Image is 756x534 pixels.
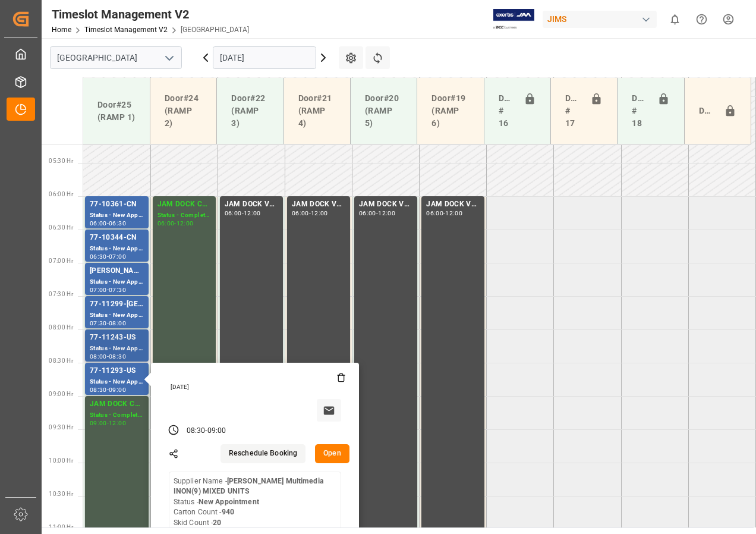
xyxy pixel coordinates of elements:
[359,211,376,216] div: 06:00
[359,199,412,211] div: JAM DOCK VOLUME CONTROL
[90,232,144,244] div: 77-10344-CN
[90,332,144,344] div: 77-11243-US
[90,321,107,326] div: 07:30
[90,398,144,410] div: JAM DOCK CONTROL
[49,257,73,264] span: 07:00 Hr
[109,287,126,293] div: 07:30
[160,87,207,134] div: Door#24 (RAMP 2)
[443,211,445,216] div: -
[378,211,395,216] div: 12:00
[90,277,144,287] div: Status - New Appointment
[222,508,234,516] b: 940
[107,254,109,259] div: -
[107,221,109,226] div: -
[109,354,126,359] div: 08:30
[694,100,719,122] div: Door#23
[49,491,73,497] span: 10:30 Hr
[90,354,107,359] div: 08:00
[107,287,109,293] div: -
[90,265,144,277] div: [PERSON_NAME]/ [PERSON_NAME]
[174,477,324,496] b: [PERSON_NAME] Multimedia INON(9) MIXED UNITS
[90,287,107,293] div: 07:00
[213,46,316,69] input: DD-MM-YYYY
[688,6,715,33] button: Help Center
[52,26,71,34] a: Home
[311,211,328,216] div: 12:00
[49,224,73,231] span: 06:30 Hr
[174,221,176,226] div: -
[107,321,109,326] div: -
[109,221,126,226] div: 06:30
[160,49,178,67] button: open menu
[52,5,249,23] div: Timeslot Management V2
[49,391,73,397] span: 09:00 Hr
[494,87,519,134] div: Doors # 16
[376,211,378,216] div: -
[543,8,661,30] button: JIMS
[292,211,309,216] div: 06:00
[90,221,107,226] div: 06:00
[90,377,144,387] div: Status - New Appointment
[225,211,242,216] div: 06:00
[427,87,474,134] div: Door#19 (RAMP 6)
[244,211,261,216] div: 12:00
[166,383,346,391] div: [DATE]
[107,354,109,359] div: -
[226,87,273,134] div: Door#22 (RAMP 3)
[90,387,107,392] div: 08:30
[49,457,73,464] span: 10:00 Hr
[543,11,657,28] div: JIMS
[294,87,341,134] div: Door#21 (RAMP 4)
[49,158,73,164] span: 05:30 Hr
[426,211,443,216] div: 06:00
[49,291,73,297] span: 07:30 Hr
[426,199,480,211] div: JAM DOCK VOLUME CONTROL
[90,420,107,426] div: 09:00
[90,299,144,310] div: 77-11299-[GEOGRAPHIC_DATA]
[90,211,144,221] div: Status - New Appointment
[90,344,144,354] div: Status - New Appointment
[49,357,73,364] span: 08:30 Hr
[109,420,126,426] div: 12:00
[90,244,144,254] div: Status - New Appointment
[49,324,73,331] span: 08:00 Hr
[109,387,126,392] div: 09:00
[93,94,140,128] div: Door#25 (RAMP 1)
[445,211,462,216] div: 12:00
[199,498,259,506] b: New Appointment
[220,444,305,463] button: Reschedule Booking
[49,191,73,197] span: 06:00 Hr
[493,9,534,30] img: Exertis%20JAM%20-%20Email%20Logo.jpg_1722504956.jpg
[157,199,211,211] div: JAM DOCK CONTROL
[107,387,109,392] div: -
[90,365,144,377] div: 77-11293-US
[187,426,206,436] div: 08:30
[49,524,73,530] span: 11:00 Hr
[315,444,349,463] button: Open
[107,420,109,426] div: -
[207,426,226,436] div: 09:00
[242,211,244,216] div: -
[177,221,194,226] div: 12:00
[157,211,211,221] div: Status - Completed
[661,6,688,33] button: show 0 new notifications
[205,426,207,436] div: -
[90,199,144,211] div: 77-10361-CN
[50,46,182,69] input: Type to search/select
[90,310,144,321] div: Status - New Appointment
[84,26,168,34] a: Timeslot Management V2
[292,199,345,211] div: JAM DOCK VOLUME CONTROL
[109,321,126,326] div: 08:00
[360,87,407,134] div: Door#20 (RAMP 5)
[49,424,73,431] span: 09:30 Hr
[157,221,175,226] div: 06:00
[90,254,107,259] div: 06:30
[560,87,585,134] div: Doors # 17
[225,199,278,211] div: JAM DOCK VOLUME CONTROL
[309,211,311,216] div: -
[627,87,652,134] div: Doors # 18
[109,254,126,259] div: 07:00
[213,519,221,527] b: 20
[90,410,144,420] div: Status - Completed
